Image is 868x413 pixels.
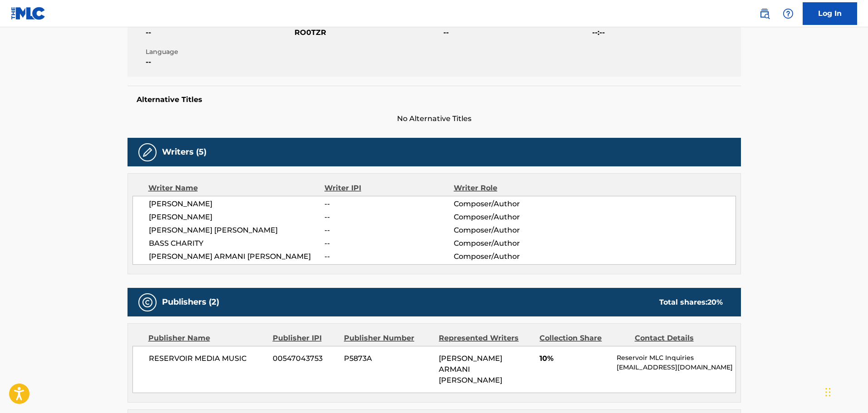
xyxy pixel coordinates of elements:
span: Language [146,47,292,57]
p: Reservoir MLC Inquiries [617,353,735,363]
span: 10% [539,353,610,364]
h5: Publishers (2) [162,297,219,307]
span: -- [324,238,453,249]
span: 20 % [707,298,723,306]
img: search [759,8,770,19]
div: Writer Name [148,183,325,194]
span: -- [443,27,590,38]
span: --:-- [592,27,739,38]
h5: Alternative Titles [137,95,732,104]
span: Composer/Author [454,225,571,236]
span: BASS CHARITY [149,238,325,249]
a: Public Search [755,5,774,23]
img: Publishers [142,297,153,308]
div: Writer Role [454,183,571,194]
span: -- [324,199,453,209]
img: Writers [142,147,153,158]
iframe: Chat Widget [823,369,868,413]
p: [EMAIL_ADDRESS][DOMAIN_NAME] [617,363,735,372]
span: [PERSON_NAME] ARMANI [PERSON_NAME] [439,354,502,384]
img: help [783,8,794,19]
span: P5873A [344,353,432,364]
div: Collection Share [539,333,628,344]
div: Publisher Name [148,333,266,344]
span: [PERSON_NAME] [PERSON_NAME] [149,225,325,236]
span: [PERSON_NAME] ARMANI [PERSON_NAME] [149,251,325,262]
div: Drag [825,379,831,406]
span: Composer/Author [454,199,571,209]
img: MLC Logo [11,7,46,20]
div: Total shares: [659,297,723,308]
span: Composer/Author [454,212,571,223]
div: Help [779,5,797,23]
div: Writer IPI [324,183,454,194]
div: Represented Writers [439,333,533,344]
span: -- [146,27,292,38]
span: RESERVOIR MEDIA MUSIC [149,353,266,364]
span: Composer/Author [454,238,571,249]
h5: Writers (5) [162,147,206,157]
span: 00547043753 [273,353,337,364]
span: -- [324,251,453,262]
div: Publisher Number [344,333,432,344]
span: -- [324,212,453,223]
span: No Alternative Titles [128,113,741,124]
span: [PERSON_NAME] [149,199,325,209]
div: Publisher IPI [273,333,337,344]
span: -- [146,57,292,68]
span: -- [324,225,453,236]
span: Composer/Author [454,251,571,262]
span: [PERSON_NAME] [149,212,325,223]
span: RO0TZR [294,27,441,38]
div: Contact Details [635,333,723,344]
a: Log In [803,2,857,25]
